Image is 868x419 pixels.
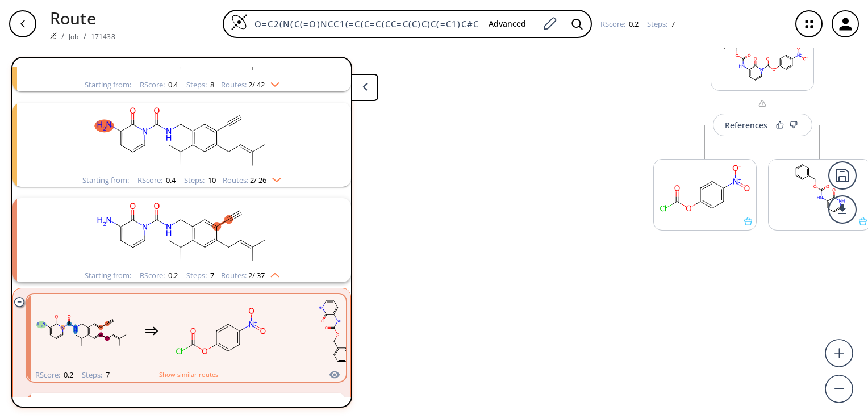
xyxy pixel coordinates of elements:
[82,177,129,184] div: Starting from:
[50,32,57,39] img: Spaya logo
[34,198,329,269] svg: C#Cc1cc(CNC(=O)n2cccc(N)c2=O)c(C(C)C)cc1CC=C(C)C
[34,103,329,174] svg: C#Cc1cc(CNC(=O)n2cccc(N)c2=O)c(C(C)C)cc1CC=C(C)C
[647,20,675,28] div: Steps :
[166,79,178,90] span: 0.4
[69,32,78,41] a: Job
[140,81,178,89] div: RScore :
[265,269,279,278] img: Up
[104,370,110,380] span: 7
[221,272,279,279] div: Routes:
[62,370,73,380] span: 0.2
[711,28,813,86] svg: O=C(Nc1cccn(C(=O)Oc2ccc([N+](=O)[O-])cc2)c1=O)OCc1ccccc1
[208,79,214,90] span: 8
[758,99,767,108] img: warning
[159,370,218,380] button: Show similar routes
[140,272,178,279] div: RScore :
[283,296,386,367] svg: O=C(Nc1ccc[nH]c1=O)OCc1ccccc1
[61,30,64,42] li: /
[248,18,479,30] input: Enter SMILES
[164,175,176,185] span: 0.4
[248,272,265,279] span: 2 / 37
[248,81,265,89] span: 2 / 42
[231,14,248,31] img: Logo Spaya
[206,175,216,185] span: 10
[85,81,131,89] div: Starting from:
[31,296,133,367] svg: C#Cc1cc(CNC(=O)n2cccc(N)c2=O)c(C(C)C)cc1CC=C(C)C
[208,270,214,280] span: 7
[166,270,178,280] span: 0.2
[186,272,214,279] div: Steps :
[725,121,767,129] div: References
[82,371,110,379] div: Steps :
[669,19,675,29] span: 7
[91,32,115,41] a: 171438
[137,177,176,184] div: RScore :
[250,177,266,184] span: 2 / 26
[184,177,216,184] div: Steps :
[265,78,279,87] img: Down
[223,177,281,184] div: Routes:
[654,160,756,217] svg: O=C(Cl)Oc1ccc([N+](=O)[O-])cc1
[266,173,281,182] img: Down
[170,296,272,367] svg: O=C(Cl)Oc1ccc([N+](=O)[O-])cc1
[50,6,115,30] p: Route
[186,81,214,89] div: Steps :
[600,20,639,28] div: RScore :
[627,19,639,29] span: 0.2
[85,272,131,279] div: Starting from:
[84,30,86,42] li: /
[35,371,73,379] div: RScore :
[479,14,535,35] button: Advanced
[713,114,812,136] button: References
[221,81,279,89] div: Routes:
